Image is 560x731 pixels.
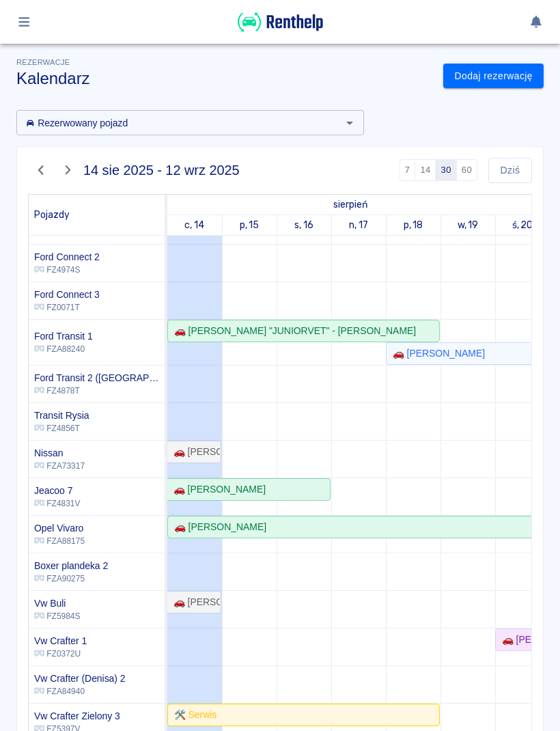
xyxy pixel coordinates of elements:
div: 🚗 [PERSON_NAME] [169,520,266,534]
p: FZ4831V [34,497,80,510]
button: 60 dni [456,159,477,181]
h6: Boxer plandeka 2 [34,559,108,573]
a: 15 sierpnia 2025 [236,215,263,235]
button: 30 dni [436,159,457,181]
h6: Ford Transit 2 (Niemcy) [34,371,159,385]
p: FZA73317 [34,460,85,472]
span: Pojazdy [34,209,70,221]
p: FZ0372U [34,648,87,660]
p: FZ4856T [34,422,89,435]
span: Rezerwacje [16,58,70,66]
h6: Vw Crafter (Denisa) 2 [34,672,126,685]
img: Renthelp logo [238,11,323,33]
p: FZ4974S [34,264,100,276]
div: 🛠️ Serwis [169,708,216,722]
h3: Kalendarz [16,69,432,88]
p: FZA90275 [34,573,108,585]
h6: Vw Crafter 1 [34,634,87,648]
a: 19 sierpnia 2025 [454,215,482,235]
a: Dodaj rezerwację [443,64,544,89]
h6: Opel Vivaro [34,521,85,535]
h6: Nissan [34,446,85,460]
h6: Ford Connect 2 [34,250,100,264]
input: Wyszukaj i wybierz pojazdy... [20,114,337,131]
p: FZA84940 [34,685,126,698]
div: 🚗 [PERSON_NAME] [168,595,220,609]
a: Renthelp logo [238,25,323,36]
p: FZ4878T [34,385,159,397]
h6: Vw Crafter Zielony 3 [34,709,120,723]
h6: Jeacoo 7 [34,484,80,497]
div: 🚗 [PERSON_NAME] "JUNIORVET" - [PERSON_NAME] [169,324,416,338]
a: 20 sierpnia 2025 [509,215,537,235]
p: FZA88175 [34,535,85,547]
a: 14 sierpnia 2025 [181,215,208,235]
p: FZA88240 [34,343,93,355]
a: 14 sierpnia 2025 [330,195,371,215]
a: 18 sierpnia 2025 [400,215,427,235]
h6: Transit Rysia [34,409,89,422]
a: 17 sierpnia 2025 [346,215,372,235]
div: 🚗 [PERSON_NAME] [387,346,485,361]
h6: Ford Connect 3 [34,288,100,301]
button: Otwórz [340,113,359,133]
p: FZ5984S [34,610,80,622]
a: 16 sierpnia 2025 [291,215,317,235]
button: 14 dni [415,159,436,181]
p: FZ0071T [34,301,100,314]
h6: Ford Transit 1 [34,329,93,343]
button: 7 dni [400,159,416,181]
h4: 14 sie 2025 - 12 wrz 2025 [83,162,240,178]
div: 🚗 [PERSON_NAME] [168,482,266,497]
h6: Vw Buli [34,596,80,610]
button: Dziś [488,158,532,183]
div: 🚗 [PERSON_NAME] [168,445,220,459]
